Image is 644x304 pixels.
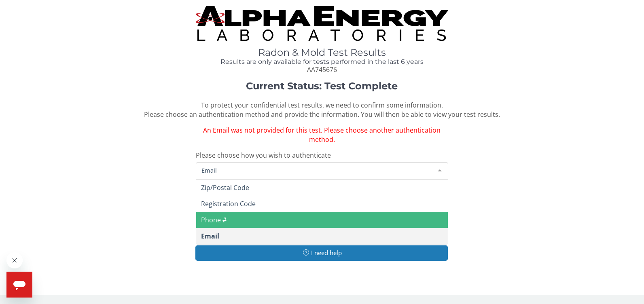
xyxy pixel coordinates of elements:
[246,80,398,92] strong: Current Status: Test Complete
[5,6,18,12] span: Help
[201,183,249,192] span: Zip/Postal Code
[203,126,441,144] span: An Email was not provided for this test. Please choose another authentication method.
[196,6,449,41] img: TightCrop.jpg
[201,199,256,208] span: Registration Code
[6,252,23,268] iframe: Close message
[6,272,32,298] iframe: Button to launch messaging window
[199,166,432,175] span: Email
[195,245,448,260] button: I need help
[201,232,219,241] span: Email
[196,58,449,65] h4: Results are only available for tests performed in the last 6 years
[196,47,449,58] h1: Radon & Mold Test Results
[307,65,337,74] span: AA745676
[196,151,331,160] span: Please choose how you wish to authenticate
[201,215,227,224] span: Phone #
[144,101,500,119] span: To protect your confidential test results, we need to confirm some information. Please choose an ...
